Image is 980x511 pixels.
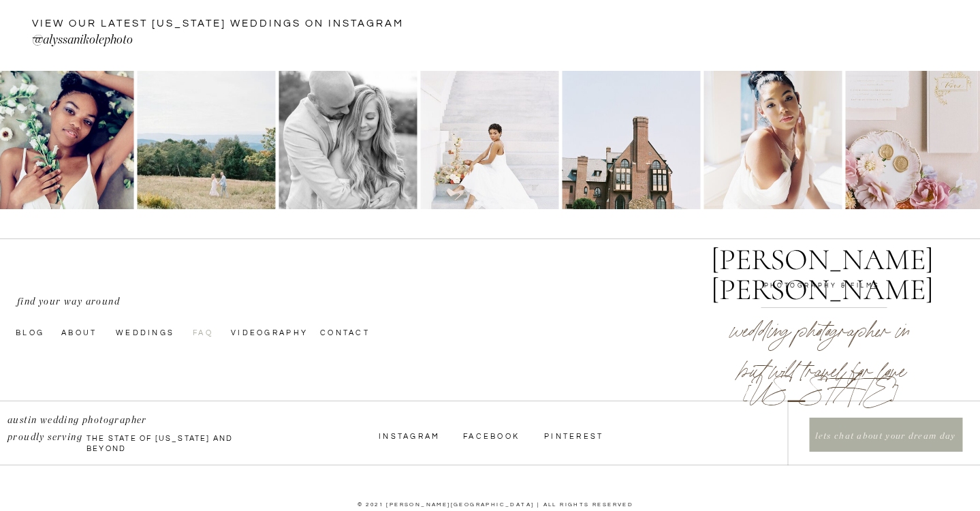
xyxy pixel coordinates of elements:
[7,412,180,429] p: austin wedding photographer proudly serving
[116,326,180,337] a: Weddings
[702,245,942,282] a: [PERSON_NAME] [PERSON_NAME]
[731,341,913,400] p: but will travel for love
[301,500,691,509] p: © 2021 [PERSON_NAME][GEOGRAPHIC_DATA] | ALL RIGHTS RESERVED
[669,301,972,387] h2: wedding photographer in [US_STATE]
[379,430,440,441] a: InstagraM
[810,430,960,445] a: lets chat about your dream day
[32,31,339,52] a: @alyssanikolephoto
[16,326,59,337] a: Blog
[86,433,254,446] p: the state of [US_STATE] and beyond
[137,71,275,209] img: Skyline-Drive-Anniversary-photos-in-the-mountains-by-Virginia-Wedding-Photographer-Natalie-Jayne-...
[279,71,417,209] img: Skyline-Drive-Anniversary-photos-in-the-mountains-by-Virginia-Wedding-Photographer-Natalie-Jayne-...
[61,326,108,337] a: About
[562,71,700,209] img: Dover-Hall-Richmond-Virginia-Wedding-Venue-colorful-summer-by-photographer-natalie-Jayne-photogra...
[32,16,408,33] a: VIEW OUR LATEST [US_STATE] WEDDINGS ON instagram —
[231,326,307,337] a: videography
[704,71,842,209] img: Dover-Hall-Richmond-Virginia-Wedding-Venue-colorful-summer-by-photographer-natalie-Jayne-photogra...
[320,326,389,337] a: Contact
[17,294,157,305] p: find your way around
[420,71,558,209] img: richmond-capitol-bridal-session-Night-black-and-white-Natalie-Jayne-photographer-Photography-wedd...
[544,430,608,441] a: Pinterest
[193,326,215,337] a: faq
[463,430,524,441] a: Facebook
